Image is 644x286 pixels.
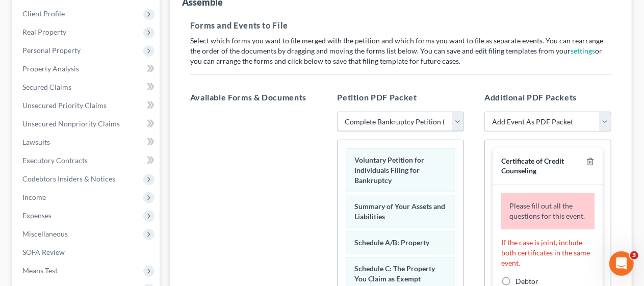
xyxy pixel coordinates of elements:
[22,193,46,201] span: Income
[509,201,585,220] span: Please fill out all the questions for this event.
[22,229,68,238] span: Miscellaneous
[22,248,65,256] span: SOFA Review
[516,277,538,285] span: Debtor
[501,157,564,175] span: Certificate of Credit Counseling
[22,9,65,18] span: Client Profile
[14,96,160,115] a: Unsecured Priority Claims
[609,251,634,276] iframe: Intercom live chat
[22,46,81,55] span: Personal Property
[22,64,79,73] span: Property Analysis
[14,78,160,96] a: Secured Claims
[14,115,160,133] a: Unsecured Nonpriority Claims
[354,264,435,283] span: Schedule C: The Property You Claim as Exempt
[337,92,417,102] span: Petition PDF Packet
[354,238,429,247] span: Schedule A/B: Property
[484,91,611,103] h5: Additional PDF Packets
[14,243,160,262] a: SOFA Review
[190,91,317,103] h5: Available Forms & Documents
[22,266,58,275] span: Means Test
[14,133,160,151] a: Lawsuits
[354,202,445,221] span: Summary of Your Assets and Liabilities
[501,238,595,268] p: If the case is joint, include both certificates in the same event.
[22,119,120,128] span: Unsecured Nonpriority Claims
[22,28,66,36] span: Real Property
[22,138,50,146] span: Lawsuits
[571,46,596,55] a: settings
[14,151,160,170] a: Executory Contracts
[14,60,160,78] a: Property Analysis
[22,83,71,91] span: Secured Claims
[630,251,638,259] span: 3
[22,101,107,110] span: Unsecured Priority Claims
[190,36,611,66] p: Select which forms you want to file merged with the petition and which forms you want to file as ...
[22,174,115,183] span: Codebtors Insiders & Notices
[354,155,424,185] span: Voluntary Petition for Individuals Filing for Bankruptcy
[22,156,88,165] span: Executory Contracts
[190,19,611,32] h5: Forms and Events to File
[22,211,51,220] span: Expenses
